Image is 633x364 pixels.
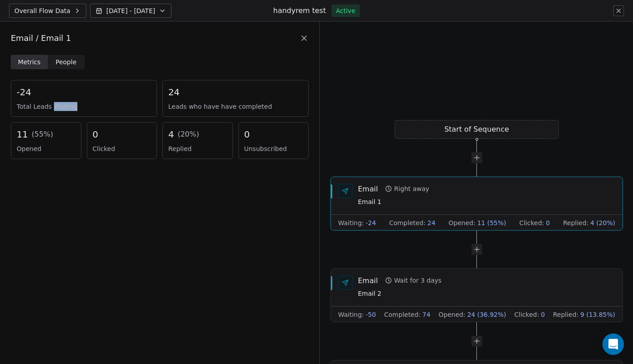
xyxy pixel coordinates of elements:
[602,333,624,355] div: Open Intercom Messenger
[336,6,355,15] span: Active
[358,289,442,299] span: Email 2
[331,268,623,322] div: EmailWait for 3 daysEmail 2Waiting:-50Completed:74Opened:24 (36.92%)Clicked:0Replied:9 (13.85%)
[273,6,326,16] h1: handyrem test
[17,144,76,153] span: Opened
[449,218,476,227] span: Opened :
[338,310,364,319] span: Waiting :
[384,310,421,319] span: Completed :
[563,218,588,227] span: Replied :
[244,128,250,141] span: 0
[366,310,376,319] span: -50
[168,86,180,98] span: 24
[17,86,31,98] span: -24
[580,310,615,319] span: 9 (13.85%)
[366,218,376,227] span: -24
[519,218,544,227] span: Clicked :
[14,6,70,15] span: Overall Flow Data
[244,144,303,153] span: Unsubscribed
[358,197,430,207] span: Email 1
[422,310,431,319] span: 74
[358,275,378,285] div: Email
[17,102,151,111] span: Total Leads Waiting
[546,218,550,227] span: 0
[389,218,426,227] span: Completed :
[553,310,579,319] span: Replied :
[168,144,227,153] span: Replied
[541,310,545,319] span: 0
[56,58,77,67] span: People
[11,32,71,44] span: Email / Email 1
[17,128,28,141] span: 11
[358,184,378,194] div: Email
[168,128,174,141] span: 4
[590,218,615,227] span: 4 (20%)
[93,128,99,141] span: 0
[477,218,506,227] span: 11 (55%)
[427,218,435,227] span: 24
[439,310,466,319] span: Opened :
[93,144,152,153] span: Clicked
[338,218,364,227] span: Waiting :
[168,102,303,111] span: Leads who have have completed
[90,4,171,18] button: [DATE] - [DATE]
[467,310,506,319] span: 24 (36.92%)
[178,129,199,140] span: ( 20 %)
[9,4,86,18] button: Overall Flow Data
[331,177,623,231] div: EmailRight awayEmail 1Waiting:-24Completed:24Opened:11 (55%)Clicked:0Replied:4 (20%)
[106,6,155,15] span: [DATE] - [DATE]
[514,310,539,319] span: Clicked :
[31,129,53,140] span: ( 55 %)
